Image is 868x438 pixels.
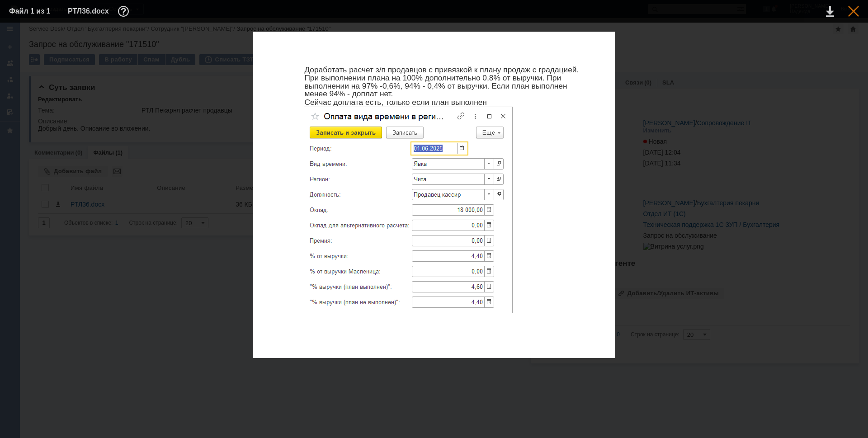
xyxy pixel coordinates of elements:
div: Файл 1 из 1 [9,8,54,15]
img: qCEFRAAARCQEsB1MBwYIAACIFB1AsEk0lUPCwOAAAiAQGgIQGdDMxVwBARAIKIEoLMRnViEBQIgEBoC0NnQTAUcAQEQiCgB6G... [304,107,513,313]
p: Сейчас доплата есть, только если план выполнен [304,99,589,106]
div: РТЛ36.docx [68,6,132,17]
p: При выполнении плана на 100% дополнительно 0,8% от выручки. При выполнении на 97% -0,6%, 94% - 0,... [304,74,589,98]
div: Дополнительная информация о файле (F11) [118,6,132,17]
div: Скачать файл [826,6,834,17]
p: Доработать расчет з/п продавцов с привязкой к плану продаж с градацией. [304,66,589,74]
div: Закрыть окно (Esc) [848,6,859,17]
